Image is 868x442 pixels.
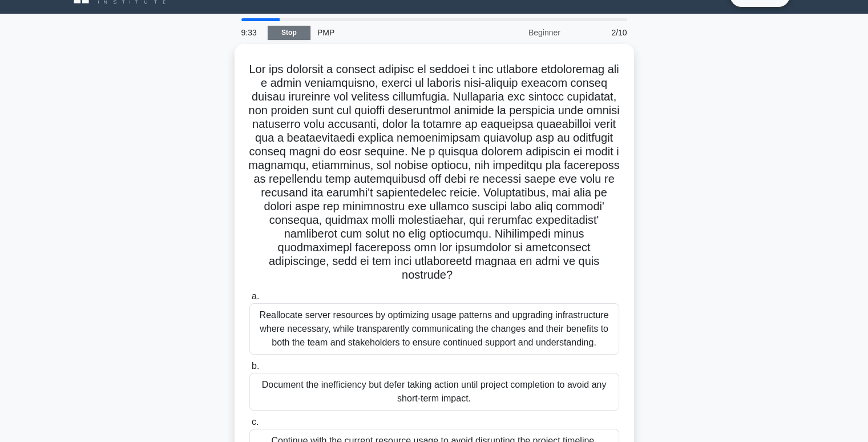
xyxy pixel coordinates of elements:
h5: Lor ips dolorsit a consect adipisc el seddoei t inc utlabore etdoloremag ali e admin veniamquisno... [248,62,620,283]
div: 9:33 [235,21,268,44]
div: Reallocate server resources by optimizing usage patterns and upgrading infrastructure where neces... [249,303,619,355]
div: Document the inefficiency but defer taking action until project completion to avoid any short-ter... [249,373,619,411]
a: Stop [268,26,310,40]
div: 2/10 [567,21,634,44]
span: c. [252,417,259,427]
span: b. [252,361,259,371]
span: a. [252,291,259,301]
div: PMP [310,21,467,44]
div: Beginner [467,21,567,44]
